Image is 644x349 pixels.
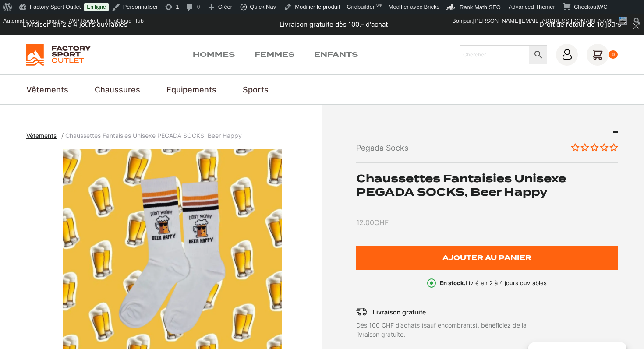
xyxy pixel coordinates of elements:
[449,14,630,28] a: Bonjour,
[460,45,529,64] input: Chercher
[243,84,269,95] a: Sports
[102,14,148,28] div: RunCloud Hub
[473,18,616,24] span: [PERSON_NAME][EMAIL_ADDRESS][DOMAIN_NAME]
[166,84,216,95] a: Equipements
[356,172,618,199] h1: Chaussettes Fantaisies Unisexe PEGADA SOCKS, Beer Happy
[65,132,242,139] span: Chaussettes Fantaisies Unisexe PEGADA SOCKS, Beer Happy
[26,44,91,66] img: Factory Sport Outlet
[609,50,618,59] div: 0
[67,14,102,28] a: WP Rocket
[374,218,389,227] span: CHF
[26,132,57,139] span: Vêtements
[26,132,61,139] a: Vêtements
[84,3,108,11] a: En ligne
[356,143,408,152] a: Pegada Socks
[42,14,67,28] a: Imagify
[314,49,358,60] a: Enfants
[356,218,389,227] bdi: 12.00
[442,254,531,262] span: Ajouter au panier
[255,49,294,60] a: Femmes
[440,279,466,286] b: En stock.
[356,321,566,339] p: Dès 100 CHF d’achats (sauf encombrants), bénéficiez de la livraison gratuite.
[193,49,235,60] a: Hommes
[280,20,388,30] p: Livraison gratuite dès 100.- d'achat
[356,246,618,270] button: Ajouter au panier
[373,307,426,317] p: Livraison gratuite
[95,84,140,95] a: Chaussures
[26,131,242,141] nav: breadcrumbs
[26,84,68,95] a: Vêtements
[440,279,547,288] p: Livré en 2 à 4 jours ouvrables
[460,4,501,11] span: Rank Math SEO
